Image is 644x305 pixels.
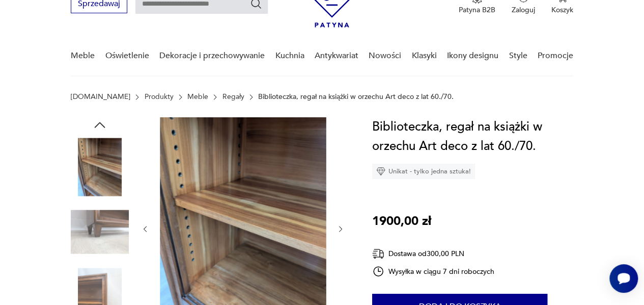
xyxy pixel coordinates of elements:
p: Koszyk [551,5,573,15]
a: Meble [71,36,95,75]
a: Kuchnia [275,36,304,75]
a: [DOMAIN_NAME] [71,93,130,101]
a: Dekoracje i przechowywanie [159,36,265,75]
a: Oświetlenie [105,36,149,75]
h1: Biblioteczka, regał na książki w orzechu Art deco z lat 60./70. [372,117,573,156]
img: Ikona dostawy [372,247,384,260]
img: Zdjęcie produktu Biblioteczka, regał na książki w orzechu Art deco z lat 60./70. [71,203,129,261]
a: Promocje [538,36,573,75]
a: Produkty [145,93,174,101]
a: Ikony designu [447,36,498,75]
a: Antykwariat [315,36,358,75]
div: Unikat - tylko jedna sztuka! [372,164,475,179]
a: Sprzedawaj [71,1,127,8]
p: Zaloguj [512,5,535,15]
a: Style [509,36,527,75]
a: Regały [222,93,244,101]
p: Patyna B2B [459,5,495,15]
p: Biblioteczka, regał na książki w orzechu Art deco z lat 60./70. [258,93,454,101]
div: Dostawa od 300,00 PLN [372,247,494,260]
div: Wysyłka w ciągu 7 dni roboczych [372,265,494,277]
iframe: Smartsupp widget button [609,264,638,293]
a: Meble [187,93,208,101]
img: Ikona diamentu [376,167,385,176]
img: Zdjęcie produktu Biblioteczka, regał na książki w orzechu Art deco z lat 60./70. [71,138,129,196]
a: Klasyki [412,36,437,75]
p: 1900,00 zł [372,212,431,231]
a: Nowości [369,36,401,75]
